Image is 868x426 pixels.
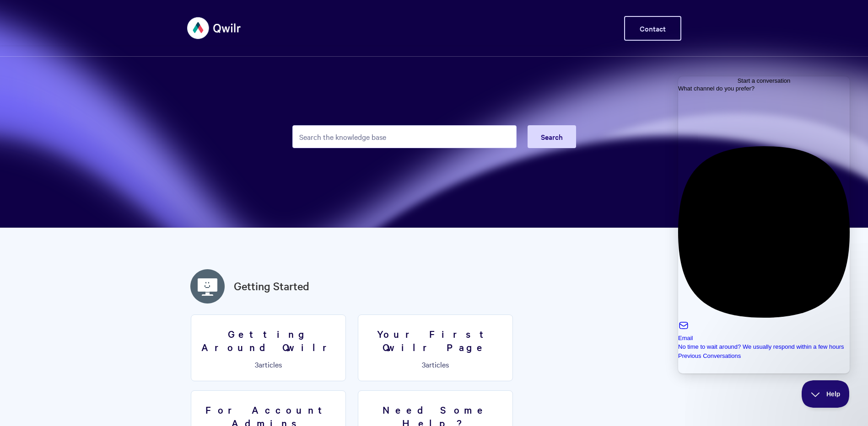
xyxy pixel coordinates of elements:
img: Qwilr Help Center [187,11,242,45]
h3: Your First Qwilr Page [364,327,507,353]
h3: Getting Around Qwilr [197,327,340,353]
span: 3 [255,359,259,369]
span: Search [541,132,563,142]
span: 3 [422,359,426,369]
a: Contact [624,16,681,41]
iframe: Help Scout Beacon - Live Chat, Contact Form, and Knowledge Base [678,76,850,373]
input: Search the knowledge base [292,125,517,148]
a: Getting Around Qwilr 3articles [191,314,346,381]
p: articles [364,360,507,368]
button: Search [528,125,576,148]
p: articles [197,360,340,368]
iframe: Help Scout Beacon - Close [802,380,850,408]
a: Getting Started [234,278,309,294]
a: Your First Qwilr Page 3articles [358,314,513,381]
